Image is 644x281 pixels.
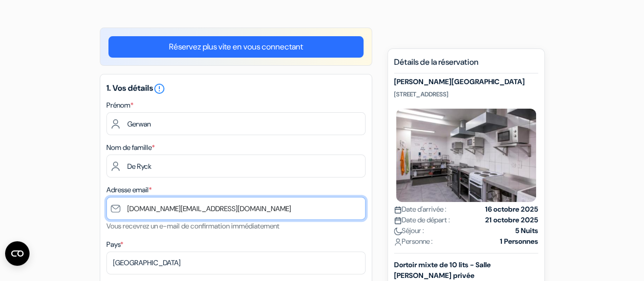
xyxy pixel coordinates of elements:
[106,155,366,177] input: Entrer le nom de famille
[394,90,538,98] p: [STREET_ADDRESS]
[5,241,30,266] button: Ouvrir le widget CMP
[394,227,402,235] img: moon.svg
[106,239,123,250] label: Pays
[106,112,366,135] input: Entrez votre prénom
[394,238,402,246] img: user_icon.svg
[394,204,446,215] span: Date d'arrivée :
[394,217,402,224] img: calendar.svg
[153,83,165,95] i: error_outline
[106,142,155,153] label: Nom de famille
[394,78,538,86] h5: [PERSON_NAME][GEOGRAPHIC_DATA]
[106,197,366,220] input: Entrer adresse e-mail
[394,225,424,236] span: Séjour :
[394,215,450,225] span: Date de départ :
[106,100,133,111] label: Prénom
[106,185,152,195] label: Adresse email
[485,204,538,215] strong: 16 octobre 2025
[153,83,165,93] a: error_outline
[500,236,538,247] strong: 1 Personnes
[108,36,363,58] a: Réservez plus vite en vous connectant
[394,260,491,280] b: Dortoir mixte de 10 lits - Salle [PERSON_NAME] privée
[394,206,402,214] img: calendar.svg
[106,83,366,95] h5: 1. Vos détails
[485,215,538,225] strong: 21 octobre 2025
[515,225,538,236] strong: 5 Nuits
[394,236,433,247] span: Personne :
[106,221,279,231] small: Vous recevrez un e-mail de confirmation immédiatement
[394,57,538,73] h5: Détails de la réservation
